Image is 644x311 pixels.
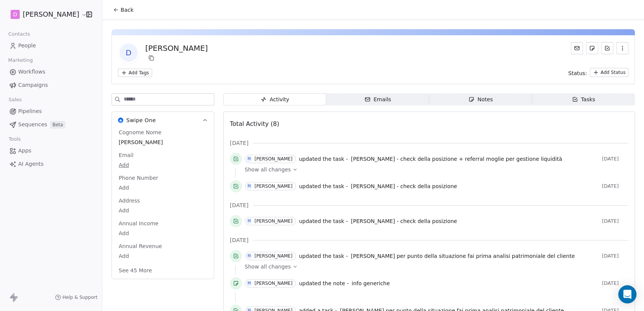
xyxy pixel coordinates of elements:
[119,161,207,169] span: Add
[230,120,279,127] span: Total Activity (8)
[618,285,636,303] div: Open Intercom Messenger
[254,253,292,259] div: [PERSON_NAME]
[117,242,163,250] span: Annual Revenue
[108,3,138,17] button: Back
[351,253,575,259] span: [PERSON_NAME] per punto della situazione fai prima analisi patrimoniale del cliente
[351,183,457,189] span: [PERSON_NAME] - check della posizione
[18,160,44,168] span: AI Agents
[352,279,390,288] a: info generiche
[254,184,292,189] div: [PERSON_NAME]
[602,183,628,189] span: [DATE]
[114,264,157,277] button: See 45 More
[6,158,96,170] a: AI Agents
[18,81,48,89] span: Campaigns
[230,236,248,244] span: [DATE]
[18,121,47,129] span: Sequences
[254,156,292,162] div: [PERSON_NAME]
[118,69,152,77] button: Add Tags
[351,217,457,226] a: [PERSON_NAME] - check della posizione
[6,39,96,52] a: People
[119,252,207,260] span: Add
[119,184,207,192] span: Add
[248,253,251,259] div: M
[254,218,292,224] div: [PERSON_NAME]
[112,129,214,279] div: Swipe OneSwipe One
[118,118,123,123] img: Swipe One
[572,96,595,104] div: Tasks
[5,134,24,145] span: Tools
[6,118,96,131] a: SequencesBeta
[121,6,134,14] span: Back
[248,280,251,286] div: M
[230,201,248,209] span: [DATE]
[364,96,391,104] div: Emails
[13,11,17,18] span: D
[602,280,628,286] span: [DATE]
[351,156,562,162] span: [PERSON_NAME] - check della posizione + referral moglie per gestione liquidità
[6,66,96,78] a: Workflows
[6,79,96,91] a: Campaigns
[6,105,96,118] a: Pipelines
[119,138,207,146] span: [PERSON_NAME]
[119,44,138,62] span: D
[23,9,79,19] span: [PERSON_NAME]
[568,69,587,77] span: Status:
[63,294,97,300] span: Help & Support
[248,218,251,224] div: M
[119,229,207,237] span: Add
[119,207,207,214] span: Add
[254,281,292,286] div: [PERSON_NAME]
[18,107,42,115] span: Pipelines
[299,217,348,225] span: updated the task -
[117,220,160,227] span: Annual Income
[5,55,36,66] span: Marketing
[351,251,575,261] a: [PERSON_NAME] per punto della situazione fai prima analisi patrimoniale del cliente
[245,263,623,270] a: Show all changes
[299,155,348,163] span: updated the task -
[299,252,348,260] span: updated the task -
[351,218,457,224] span: [PERSON_NAME] - check della posizione
[299,280,349,287] span: updated the note -
[352,280,390,286] span: info generiche
[468,96,493,104] div: Notes
[351,182,457,191] a: [PERSON_NAME] - check della posizione
[117,197,141,204] span: Address
[602,218,628,224] span: [DATE]
[117,151,135,159] span: Email
[18,68,46,76] span: Workflows
[145,43,208,53] div: [PERSON_NAME]
[230,139,248,147] span: [DATE]
[55,294,97,300] a: Help & Support
[6,145,96,157] a: Apps
[5,28,33,40] span: Contacts
[351,154,562,163] a: [PERSON_NAME] - check della posizione + referral moglie per gestione liquidità
[18,147,31,155] span: Apps
[50,121,65,129] span: Beta
[126,116,156,124] span: Swipe One
[590,68,628,77] button: Add Status
[248,183,251,189] div: M
[117,174,160,182] span: Phone Number
[9,8,81,21] button: D[PERSON_NAME]
[299,182,348,190] span: updated the task -
[245,263,291,270] span: Show all changes
[112,112,214,129] button: Swipe OneSwipe One
[18,42,36,50] span: People
[602,253,628,259] span: [DATE]
[5,94,25,105] span: Sales
[602,156,628,162] span: [DATE]
[245,166,291,173] span: Show all changes
[245,166,623,173] a: Show all changes
[248,156,251,162] div: M
[117,129,163,136] span: Cognome Nome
